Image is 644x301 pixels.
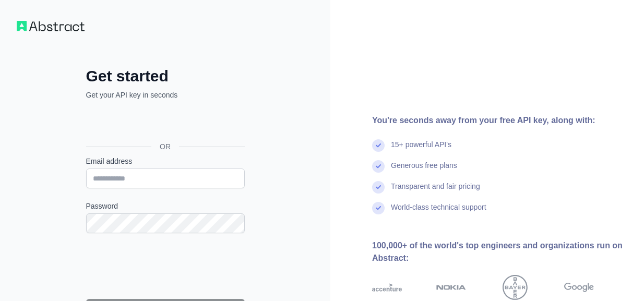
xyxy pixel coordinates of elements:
div: Transparent and fair pricing [391,181,480,202]
div: 100,000+ of the world's top engineers and organizations run on Abstract: [372,239,627,264]
img: nokia [436,275,466,300]
img: accenture [372,275,402,300]
label: Email address [86,156,245,166]
img: google [564,275,594,300]
iframe: reCAPTCHA [86,246,245,286]
span: OR [151,141,179,152]
label: Password [86,201,245,211]
div: You're seconds away from your free API key, along with: [372,114,627,127]
div: World-class technical support [391,202,486,223]
div: Generous free plans [391,160,457,181]
div: 15+ powerful API's [391,139,451,160]
img: check mark [372,160,385,173]
p: Get your API key in seconds [86,90,245,100]
img: bayer [503,275,528,300]
img: check mark [372,139,385,152]
img: check mark [372,181,385,194]
iframe: Botón Iniciar sesión con Google [81,112,248,135]
h2: Get started [86,67,245,86]
img: Workflow [17,21,85,31]
img: check mark [372,202,385,214]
